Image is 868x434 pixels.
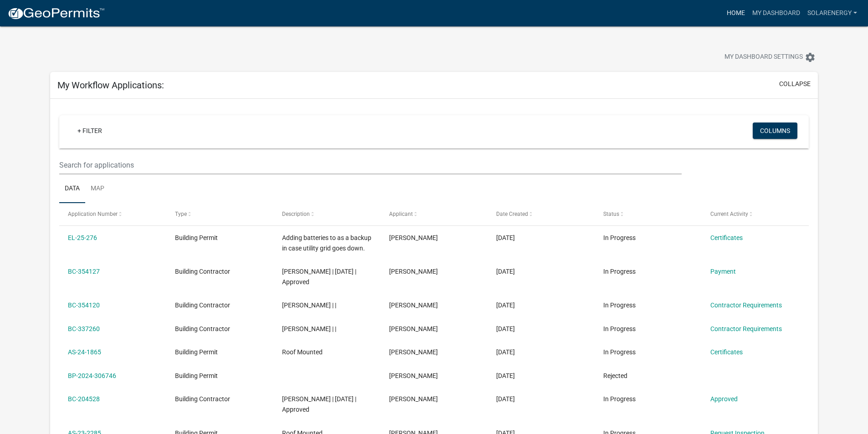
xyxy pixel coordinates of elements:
a: Map [85,174,110,204]
a: Certificates [710,348,743,356]
span: Type [175,211,187,217]
span: 11/19/2024 [496,325,515,332]
span: Brian Burkholder [389,372,438,379]
i: settings [805,52,816,63]
span: Building Contractor [175,301,230,309]
span: Brian Burkholder [389,395,438,403]
a: BC-354120 [68,301,100,309]
a: BC-337260 [68,325,100,332]
span: Building Permit [175,372,218,379]
span: In Progress [603,268,636,275]
a: EL-25-276 [68,234,97,241]
span: Brian Burkholder [389,325,438,332]
a: AS-24-1865 [68,348,101,356]
a: Data [59,174,85,204]
datatable-header-cell: Applicant [380,203,488,225]
span: In Progress [603,234,636,241]
datatable-header-cell: Application Number [59,203,166,225]
span: Current Activity [710,211,748,217]
span: 12/22/2023 [496,395,515,403]
span: Building Permit [175,234,218,241]
a: Certificates [710,234,743,241]
input: Search for applications [59,156,681,174]
span: Description [282,211,310,217]
span: Brian Burkholder | 01/01/2025 | Approved [282,268,356,286]
span: In Progress [603,395,636,403]
a: Home [723,5,749,22]
a: Approved [710,395,738,403]
span: 12/30/2024 [496,301,515,309]
span: Rejected [603,372,627,379]
span: Roof Mounted [282,348,323,356]
span: Application Number [68,211,118,217]
datatable-header-cell: Type [166,203,273,225]
span: 09/04/2024 [496,372,515,379]
a: Payment [710,268,736,275]
span: Brian Burkholder [389,234,438,241]
a: Contractor Requirements [710,325,782,332]
a: My Dashboard [749,5,804,22]
span: Date Created [496,211,528,217]
datatable-header-cell: Date Created [488,203,595,225]
span: In Progress [603,325,636,332]
button: My Dashboard Settingssettings [717,48,823,66]
datatable-header-cell: Status [594,203,701,225]
span: Brian Burkholder [389,268,438,275]
span: Building Contractor [175,325,230,332]
a: SolarEnergy [804,5,861,22]
button: collapse [779,79,811,89]
span: Brian Burkholder | | [282,325,336,332]
a: BP-2024-306746 [68,372,116,379]
span: Brian Burkholder [389,301,438,309]
span: 03/13/2025 [496,234,515,241]
a: BC-354127 [68,268,100,275]
h5: My Workflow Applications: [57,80,164,91]
span: Brian Burkholder [389,348,438,356]
a: BC-204528 [68,395,100,403]
span: Building Permit [175,348,218,356]
span: 09/30/2024 [496,348,515,356]
span: Status [603,211,619,217]
span: In Progress [603,348,636,356]
a: + Filter [70,123,109,139]
span: In Progress [603,301,636,309]
datatable-header-cell: Description [273,203,380,225]
span: Applicant [389,211,413,217]
span: 12/30/2024 [496,268,515,275]
span: Building Contractor [175,268,230,275]
span: My Dashboard Settings [724,52,803,63]
span: Brian Burkholder | 01/16/2024 | Approved [282,395,356,413]
span: Brian Burkholder | | [282,301,336,309]
button: Columns [753,123,797,139]
span: Adding batteries to as a backup in case utility grid goes down. [282,234,371,252]
datatable-header-cell: Current Activity [701,203,808,225]
a: Contractor Requirements [710,301,782,309]
span: Building Contractor [175,395,230,403]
